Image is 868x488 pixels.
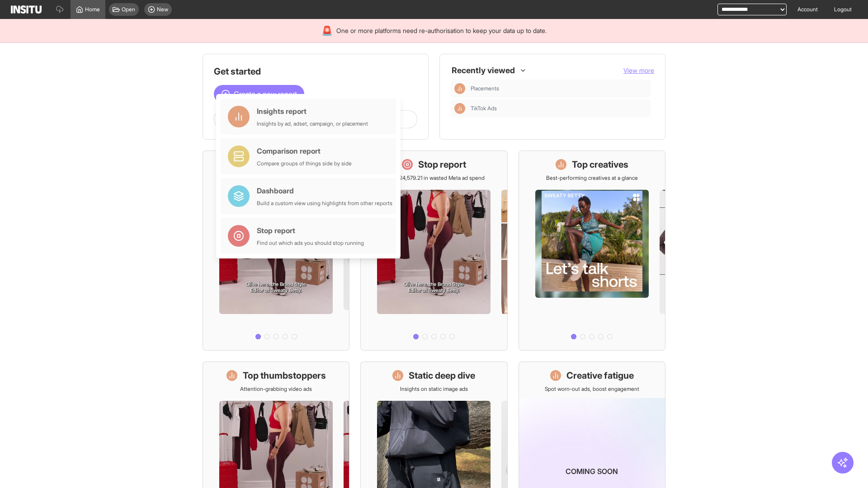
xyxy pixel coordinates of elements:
div: Find out which ads you should stop running [257,239,364,247]
div: 🚨 [321,24,333,37]
h1: Static deep dive [409,369,475,382]
a: Top creativesBest-performing creatives at a glance [519,150,665,351]
h1: Get started [214,65,417,78]
a: Stop reportSave £24,579.21 in wasted Meta ad spend [360,150,507,351]
div: Build a custom view using highlights from other reports [257,200,392,207]
button: Create a new report [214,85,304,103]
span: TikTok Ads [471,105,647,112]
span: Placements [471,85,647,92]
button: View more [623,66,654,75]
p: Save £24,579.21 in wasted Meta ad spend [383,174,485,182]
div: Insights by ad, adset, campaign, or placement [257,120,368,127]
div: Insights report [257,106,368,117]
span: New [157,6,168,13]
span: Placements [471,85,499,92]
a: What's live nowSee all active ads instantly [203,150,349,351]
div: Comparison report [257,145,352,156]
span: One or more platforms need re-authorisation to keep your data up to date. [336,26,547,35]
p: Insights on static image ads [400,385,468,393]
h1: Top creatives [572,158,628,171]
img: Logo [11,5,42,14]
h1: Top thumbstoppers [243,369,326,382]
div: Stop report [257,225,364,236]
span: View more [623,66,654,74]
h1: Stop report [418,158,466,171]
span: Open [122,6,135,13]
span: TikTok Ads [471,105,497,112]
span: Create a new report [234,89,297,99]
p: Best-performing creatives at a glance [546,174,638,182]
div: Insights [454,103,465,114]
div: Compare groups of things side by side [257,160,352,167]
div: Dashboard [257,185,392,196]
div: Insights [454,83,465,94]
p: Attention-grabbing video ads [240,385,312,393]
span: Home [85,6,100,13]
